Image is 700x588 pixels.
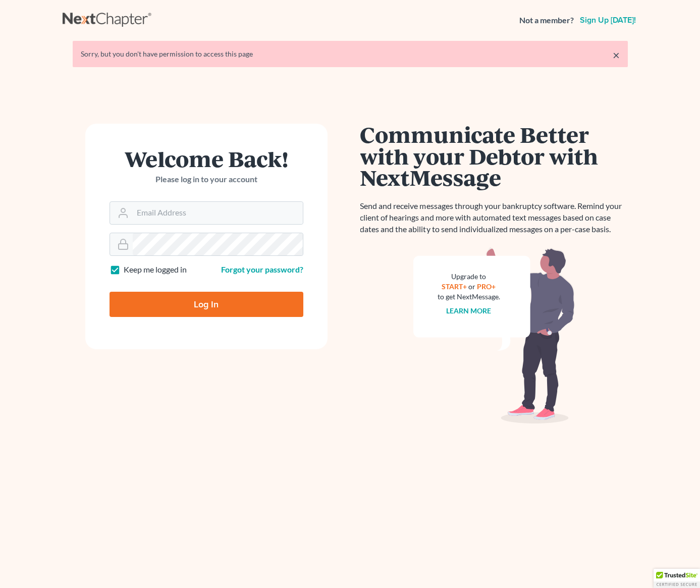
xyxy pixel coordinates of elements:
div: Upgrade to [438,272,500,282]
input: Log In [110,292,303,317]
p: Send and receive messages through your bankruptcy software. Remind your client of hearings and mo... [360,200,628,235]
a: Forgot your password? [221,264,303,274]
div: Sorry, but you don't have permission to access this page [81,49,620,59]
div: to get NextMessage. [438,292,500,302]
label: Keep me logged in [124,264,187,276]
h1: Welcome Back! [110,148,303,170]
a: START+ [442,282,467,291]
h1: Communicate Better with your Debtor with NextMessage [360,124,628,188]
div: TrustedSite Certified [654,569,700,588]
p: Please log in to your account [110,174,303,185]
a: × [613,49,620,61]
a: PRO+ [477,282,496,291]
input: Email Address [133,202,303,224]
a: Learn more [446,306,491,315]
span: or [468,282,475,291]
img: nextmessage_bg-59042aed3d76b12b5cd301f8e5b87938c9018125f34e5fa2b7a6b67550977c72.svg [413,247,575,424]
strong: Not a member? [519,15,574,26]
a: Sign up [DATE]! [578,16,638,24]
